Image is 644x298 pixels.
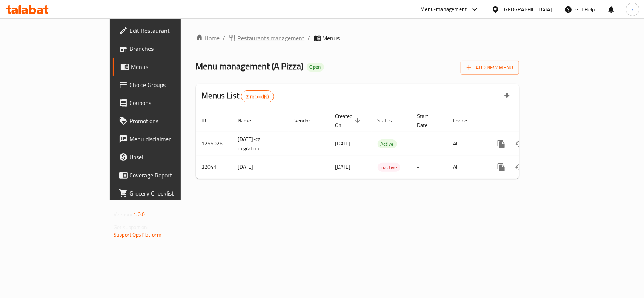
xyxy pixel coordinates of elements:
[308,34,310,43] li: /
[129,171,211,180] span: Coverage Report
[492,135,510,153] button: more
[378,139,397,148] div: Active
[447,156,486,179] td: All
[461,61,519,75] button: Add New Menu
[510,135,529,153] button: Change Status
[129,98,211,107] span: Coupons
[113,76,217,94] a: Choice Groups
[129,153,211,162] span: Upsell
[133,209,145,219] span: 1.0.0
[238,116,261,125] span: Name
[307,63,324,72] div: Open
[196,34,519,43] nav: breadcrumb
[411,156,447,179] td: -
[114,222,148,232] span: Get support on:
[241,93,274,100] span: 2 record(s)
[223,34,226,43] li: /
[498,87,516,105] div: Export file
[113,130,217,148] a: Menu disclaimer
[114,230,161,240] a: Support.OpsPlatform
[486,109,571,132] th: Actions
[503,5,552,14] div: [GEOGRAPHIC_DATA]
[196,58,304,75] span: Menu management ( A Pizza )
[113,58,217,76] a: Menus
[447,132,486,156] td: All
[378,140,397,148] span: Active
[335,112,363,130] span: Created On
[323,34,340,43] span: Menus
[307,64,324,70] span: Open
[232,132,289,156] td: [DATE]-cg migration
[129,80,211,89] span: Choice Groups
[335,162,351,172] span: [DATE]
[378,163,400,172] span: Inactive
[129,189,211,198] span: Grocery Checklist
[421,5,467,14] div: Menu-management
[129,26,211,35] span: Edit Restaurant
[202,116,216,125] span: ID
[113,148,217,166] a: Upsell
[295,116,320,125] span: Vendor
[113,21,217,40] a: Edit Restaurant
[417,112,438,130] span: Start Date
[129,134,211,144] span: Menu disclaimer
[229,34,305,43] a: Restaurants management
[632,5,634,14] span: z
[467,63,513,72] span: Add New Menu
[510,158,529,176] button: Change Status
[113,166,217,184] a: Coverage Report
[202,90,274,102] h2: Menus List
[232,156,289,179] td: [DATE]
[114,209,132,219] span: Version:
[113,184,217,202] a: Grocery Checklist
[241,90,274,102] div: Total records count
[411,132,447,156] td: -
[113,112,217,130] a: Promotions
[129,44,211,53] span: Branches
[378,116,402,125] span: Status
[238,34,305,43] span: Restaurants management
[453,116,477,125] span: Locale
[113,94,217,112] a: Coupons
[196,109,571,179] table: enhanced table
[492,158,510,176] button: more
[113,40,217,58] a: Branches
[131,62,211,71] span: Menus
[129,116,211,125] span: Promotions
[335,139,351,148] span: [DATE]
